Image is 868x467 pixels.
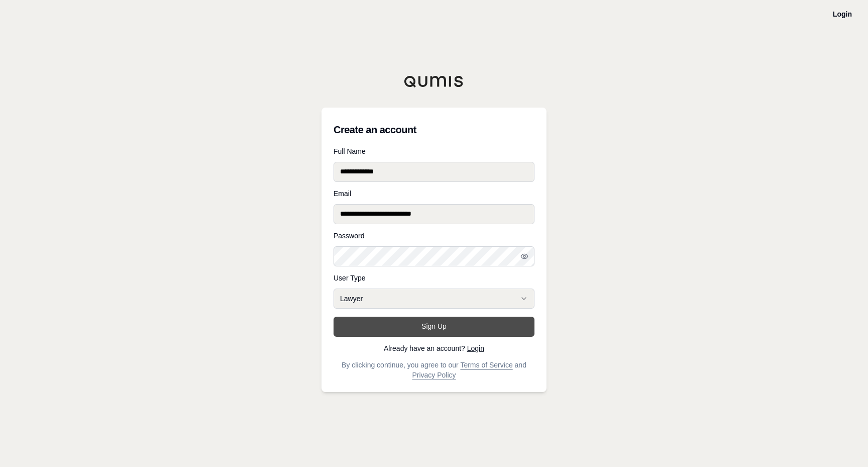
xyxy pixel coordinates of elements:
[334,360,534,380] p: By clicking continue, you agree to our and
[460,361,512,369] a: Terms of Service
[334,148,534,155] label: Full Name
[334,345,534,352] p: Already have an account?
[404,75,464,87] img: Qumis
[334,317,534,337] button: Sign Up
[334,190,534,197] label: Email
[833,10,852,18] a: Login
[334,232,534,239] label: Password
[412,371,456,379] a: Privacy Policy
[334,120,534,140] h3: Create an account
[467,344,484,352] a: Login
[334,274,534,282] label: User Type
